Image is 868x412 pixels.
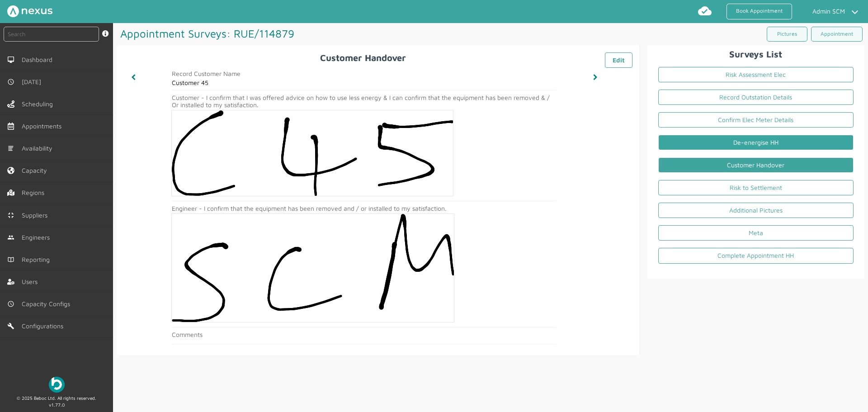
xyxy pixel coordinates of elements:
h2: Customer Handover ️️️ [124,52,632,63]
img: md-build.svg [7,322,14,330]
span: Dashboard [22,56,56,63]
a: Risk Assessment Elec [658,67,854,82]
span: Appointments [22,123,65,130]
h2: Customer 45 [172,79,557,86]
img: md-time.svg [7,78,14,85]
a: Customer Handover [658,157,854,173]
img: user-left-menu.svg [7,278,14,285]
h2: Record Customer Name [172,70,557,77]
span: Suppliers [22,212,51,219]
img: customer_handover_engineer_signature.png [172,214,454,322]
img: Beboc Logo [49,377,65,393]
a: Complete Appointment HH [658,248,854,263]
span: Engineers [22,234,53,241]
span: Availability [22,145,56,152]
img: appointments-left-menu.svg [7,123,14,130]
a: Meta [658,225,854,241]
span: Capacity Configs [22,300,74,308]
h2: Surveys List [651,49,861,59]
h2: Engineer - I confirm that the equipment has been removed and / or installed to my satisfaction. [172,205,557,212]
img: customer_handover_customer_signature.png [172,110,453,196]
a: Risk to Settlement [658,180,854,195]
a: Additional Pictures [658,203,854,218]
span: Configurations [22,322,67,330]
a: Edit [605,52,632,68]
span: Capacity [22,167,51,174]
a: Confirm Elec Meter Details [658,112,854,128]
h1: Appointment Surveys: RUE/114879 ️️️ [117,23,491,44]
img: md-time.svg [7,300,14,308]
a: Appointment [811,27,863,42]
span: Scheduling [22,100,57,108]
img: md-list.svg [7,145,14,152]
img: md-contract.svg [7,212,14,219]
img: scheduling-left-menu.svg [7,100,14,108]
img: md-people.svg [7,234,14,241]
span: [DATE] [22,78,45,85]
a: Book Appointment [726,4,792,19]
img: md-cloud-done.svg [698,4,712,18]
a: De-energise HH [658,135,854,150]
img: md-book.svg [7,256,14,263]
a: Record Outstation Details [658,90,854,105]
h2: Customer - I confirm that I was offered advice on how to use less energy & I can confirm that the... [172,94,557,109]
span: Users [22,278,41,285]
span: Regions [22,189,48,196]
img: md-desktop.svg [7,56,14,63]
span: Reporting [22,256,53,263]
img: Nexus [7,5,52,17]
a: Pictures [767,27,807,42]
input: Search by: Ref, PostCode, MPAN, MPRN, Account, Customer [4,27,99,42]
img: capacity-left-menu.svg [7,167,14,174]
img: regions.left-menu.svg [7,189,14,196]
h2: Comments [172,331,557,338]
